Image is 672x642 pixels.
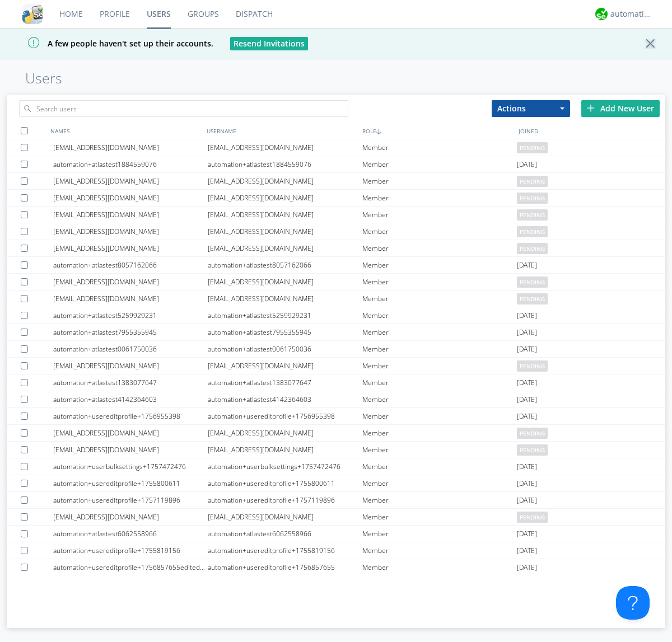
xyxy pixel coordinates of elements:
span: [DATE] [517,324,537,341]
div: automation+usereditprofile+1755800611 [208,475,362,491]
a: automation+userbulksettings+1757472476automation+userbulksettings+1757472476Member[DATE] [7,458,665,475]
div: Member [362,408,517,424]
div: Add New User [581,100,660,117]
div: [EMAIL_ADDRESS][DOMAIN_NAME] [208,207,362,223]
div: [EMAIL_ADDRESS][DOMAIN_NAME] [208,173,362,189]
div: automation+usereditprofile+1755819156 [208,542,362,559]
a: automation+atlastest5259929231automation+atlastest5259929231Member[DATE] [7,307,665,324]
div: automation+userbulksettings+1757472476 [208,458,362,475]
div: [EMAIL_ADDRESS][DOMAIN_NAME] [208,274,362,290]
span: pending [517,277,548,288]
div: [EMAIL_ADDRESS][DOMAIN_NAME] [208,358,362,374]
div: Member [362,542,517,559]
div: Member [362,509,517,525]
div: USERNAME [204,123,360,139]
span: pending [517,243,548,254]
div: automation+atlastest1884559076 [53,156,208,172]
span: [DATE] [517,526,537,542]
div: Member [362,341,517,357]
div: [EMAIL_ADDRESS][DOMAIN_NAME] [53,139,208,156]
div: [EMAIL_ADDRESS][DOMAIN_NAME] [208,139,362,156]
img: plus.svg [587,104,595,112]
div: automation+atlastest8057162066 [208,257,362,273]
div: [EMAIL_ADDRESS][DOMAIN_NAME] [208,290,362,307]
div: Member [362,139,517,156]
div: Member [362,391,517,407]
span: [DATE] [517,341,537,358]
div: [EMAIL_ADDRESS][DOMAIN_NAME] [208,190,362,206]
a: [EMAIL_ADDRESS][DOMAIN_NAME][EMAIL_ADDRESS][DOMAIN_NAME]Memberpending [7,139,665,156]
div: automation+usereditprofile+1756857655editedautomation+usereditprofile+1756857655 [53,559,208,575]
a: [EMAIL_ADDRESS][DOMAIN_NAME][EMAIL_ADDRESS][DOMAIN_NAME]Memberpending [7,173,665,190]
a: automation+atlastest6062558966automation+atlastest6062558966Member[DATE] [7,526,665,542]
span: [DATE] [517,156,537,173]
div: automation+usereditprofile+1756955398 [208,408,362,424]
div: Member [362,324,517,340]
span: A few people haven't set up their accounts. [8,38,213,49]
div: Member [362,492,517,508]
div: [EMAIL_ADDRESS][DOMAIN_NAME] [53,290,208,307]
div: [EMAIL_ADDRESS][DOMAIN_NAME] [53,442,208,458]
div: automation+atlastest1383077647 [53,374,208,391]
div: automation+atlastest7955355945 [53,324,208,340]
div: [EMAIL_ADDRESS][DOMAIN_NAME] [208,509,362,525]
span: pending [517,293,548,304]
span: pending [517,428,548,439]
a: automation+usereditprofile+1755800611automation+usereditprofile+1755800611Member[DATE] [7,475,665,492]
iframe: Toggle Customer Support [616,586,650,620]
button: Resend Invitations [230,37,308,50]
a: [EMAIL_ADDRESS][DOMAIN_NAME][EMAIL_ADDRESS][DOMAIN_NAME]Memberpending [7,442,665,458]
div: [EMAIL_ADDRESS][DOMAIN_NAME] [208,223,362,240]
div: Member [362,475,517,491]
div: Member [362,559,517,575]
div: Member [362,223,517,240]
div: automation+atlastest4142364603 [53,391,208,407]
div: automation+atlastest0061750036 [208,341,362,357]
div: Member [362,425,517,441]
div: automation+usereditprofile+1755800611 [53,475,208,491]
span: pending [517,444,548,456]
div: Member [362,240,517,256]
div: Member [362,173,517,189]
div: automation+atlastest7955355945 [208,324,362,340]
a: automation+usereditprofile+1757119896automation+usereditprofile+1757119896Member[DATE] [7,492,665,509]
div: automation+atlastest6062558966 [53,526,208,542]
div: Member [362,274,517,290]
div: Member [362,290,517,307]
div: Member [362,458,517,475]
div: automation+atlastest0061750036 [53,341,208,357]
a: [EMAIL_ADDRESS][DOMAIN_NAME][EMAIL_ADDRESS][DOMAIN_NAME]Memberpending [7,240,665,257]
div: automation+atlastest8057162066 [53,257,208,273]
div: Member [362,358,517,374]
span: pending [517,193,548,204]
div: automation+atlastest5259929231 [53,307,208,324]
div: [EMAIL_ADDRESS][DOMAIN_NAME] [53,240,208,256]
div: Member [362,156,517,172]
div: Member [362,374,517,391]
div: Member [362,442,517,458]
a: [EMAIL_ADDRESS][DOMAIN_NAME][EMAIL_ADDRESS][DOMAIN_NAME]Memberpending [7,290,665,307]
div: automation+atlastest1884559076 [208,156,362,172]
div: [EMAIL_ADDRESS][DOMAIN_NAME] [208,240,362,256]
div: [EMAIL_ADDRESS][DOMAIN_NAME] [53,358,208,374]
div: NAMES [48,123,204,139]
div: [EMAIL_ADDRESS][DOMAIN_NAME] [53,509,208,525]
button: Actions [492,100,570,117]
div: automation+usereditprofile+1756955398 [53,408,208,424]
div: ROLE [360,123,516,139]
input: Search users [19,100,348,117]
div: [EMAIL_ADDRESS][DOMAIN_NAME] [208,425,362,441]
div: automation+usereditprofile+1755819156 [53,542,208,559]
a: automation+atlastest7955355945automation+atlastest7955355945Member[DATE] [7,324,665,341]
div: Member [362,526,517,542]
span: [DATE] [517,559,537,576]
div: [EMAIL_ADDRESS][DOMAIN_NAME] [53,425,208,441]
div: [EMAIL_ADDRESS][DOMAIN_NAME] [53,223,208,240]
a: automation+atlastest0061750036automation+atlastest0061750036Member[DATE] [7,341,665,358]
img: cddb5a64eb264b2086981ab96f4c1ba7 [22,4,43,24]
div: automation+atlas [610,8,652,20]
span: [DATE] [517,475,537,492]
span: [DATE] [517,257,537,274]
span: [DATE] [517,374,537,391]
div: JOINED [516,123,672,139]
